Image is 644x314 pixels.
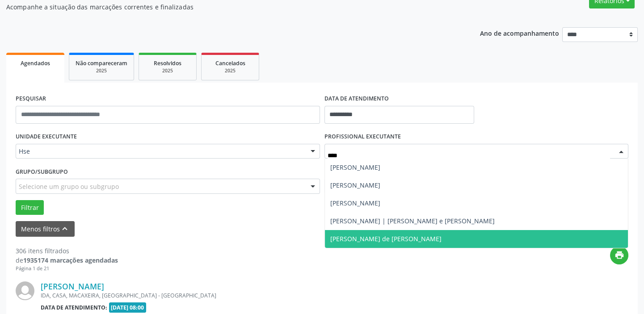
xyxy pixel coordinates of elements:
a: [PERSON_NAME] [41,281,104,291]
div: 306 itens filtrados [16,246,118,255]
label: PROFISSIONAL EXECUTANTE [324,130,401,144]
span: [DATE] 08:00 [109,302,147,313]
div: Página 1 de 21 [16,265,118,272]
button: Menos filtroskeyboard_arrow_up [16,221,75,237]
label: PESQUISAR [16,92,46,106]
span: Não compareceram [76,59,127,67]
i: keyboard_arrow_up [60,224,70,234]
span: [PERSON_NAME] [330,163,380,172]
span: Cancelados [215,59,245,67]
strong: 1935174 marcações agendadas [23,256,118,264]
span: Agendados [21,59,50,67]
label: UNIDADE EXECUTANTE [16,130,77,144]
div: IDA, CASA, MACAXEIRA, [GEOGRAPHIC_DATA] - [GEOGRAPHIC_DATA] [41,292,494,299]
span: [PERSON_NAME] | [PERSON_NAME] e [PERSON_NAME] [330,217,495,225]
label: Grupo/Subgrupo [16,165,68,179]
i: print [615,250,624,260]
b: Data de atendimento: [41,304,107,311]
button: Filtrar [16,200,44,215]
span: Selecione um grupo ou subgrupo [19,182,119,191]
p: Ano de acompanhamento [480,27,559,38]
span: [PERSON_NAME] [330,181,380,189]
div: 2025 [208,67,253,74]
div: 2025 [76,67,127,74]
img: img [16,281,34,300]
span: Hse [19,147,302,156]
span: [PERSON_NAME] [330,199,380,207]
span: [PERSON_NAME] de [PERSON_NAME] [330,234,442,243]
div: de [16,255,118,265]
span: Resolvidos [154,59,181,67]
p: Acompanhe a situação das marcações correntes e finalizadas [6,2,448,12]
div: 2025 [145,67,190,74]
button: print [610,246,628,264]
label: DATA DE ATENDIMENTO [324,92,389,106]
